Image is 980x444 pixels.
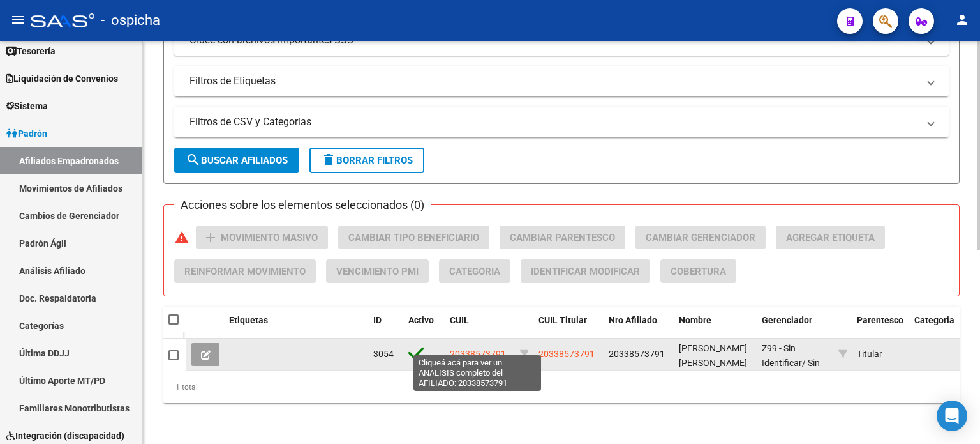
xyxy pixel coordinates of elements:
[914,315,954,325] span: Categoria
[646,232,755,243] span: Cambiar Gerenciador
[533,307,604,349] datatable-header-cell: CUIL Titular
[660,259,736,283] button: Cobertura
[101,6,160,34] span: - ospicha
[174,259,316,283] button: Reinformar Movimiento
[679,315,711,325] span: Nombre
[531,266,640,277] span: Identificar Modificar
[373,349,394,359] span: 3054
[186,152,201,167] mat-icon: search
[338,226,489,249] button: Cambiar Tipo Beneficiario
[762,343,802,368] span: Z99 - Sin Identificar
[229,315,268,325] span: Etiquetas
[10,12,26,27] mat-icon: menu
[609,315,657,325] span: Nro Afiliado
[857,349,882,359] span: Titular
[348,232,479,243] span: Cambiar Tipo Beneficiario
[439,259,510,283] button: Categoria
[403,307,445,349] datatable-header-cell: Activo
[671,266,726,277] span: Cobertura
[189,115,918,129] mat-panel-title: Filtros de CSV y Categorias
[450,349,506,359] span: 20338573791
[635,226,766,249] button: Cambiar Gerenciador
[224,307,368,349] datatable-header-cell: Etiquetas
[174,148,299,173] button: Buscar Afiliados
[500,226,625,249] button: Cambiar Parentesco
[408,315,434,325] span: Activo
[6,44,56,58] span: Tesorería
[203,230,218,245] mat-icon: add
[163,371,960,403] div: 1 total
[909,307,960,349] datatable-header-cell: Categoria
[174,196,431,214] h3: Acciones sobre los elementos seleccionados (0)
[674,307,757,349] datatable-header-cell: Nombre
[368,307,403,349] datatable-header-cell: ID
[309,148,424,173] button: Borrar Filtros
[538,315,587,325] span: CUIL Titular
[196,226,328,249] button: Movimiento Masivo
[6,429,124,443] span: Integración (discapacidad)
[174,230,189,245] mat-icon: warning
[937,401,967,431] div: Open Intercom Messenger
[321,155,413,166] span: Borrar Filtros
[786,232,875,243] span: Agregar Etiqueta
[538,349,595,359] span: 20338573791
[6,72,118,86] span: Liquidación de Convenios
[757,307,833,349] datatable-header-cell: Gerenciador
[604,307,674,349] datatable-header-cell: Nro Afiliado
[174,66,949,96] mat-expansion-panel-header: Filtros de Etiquetas
[6,99,48,113] span: Sistema
[954,12,970,27] mat-icon: person
[679,343,747,368] span: [PERSON_NAME] [PERSON_NAME]
[221,232,318,243] span: Movimiento Masivo
[521,259,650,283] button: Identificar Modificar
[174,107,949,137] mat-expansion-panel-header: Filtros de CSV y Categorias
[776,226,885,249] button: Agregar Etiqueta
[189,74,918,88] mat-panel-title: Filtros de Etiquetas
[321,152,336,167] mat-icon: delete
[510,232,615,243] span: Cambiar Parentesco
[336,266,419,277] span: Vencimiento PMI
[326,259,429,283] button: Vencimiento PMI
[450,315,469,325] span: CUIL
[186,155,288,166] span: Buscar Afiliados
[762,315,812,325] span: Gerenciador
[6,126,47,141] span: Padrón
[857,315,903,325] span: Parentesco
[609,349,665,359] span: 20338573791
[852,307,909,349] datatable-header-cell: Parentesco
[449,266,500,277] span: Categoria
[184,266,306,277] span: Reinformar Movimiento
[445,307,515,349] datatable-header-cell: CUIL
[373,315,382,325] span: ID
